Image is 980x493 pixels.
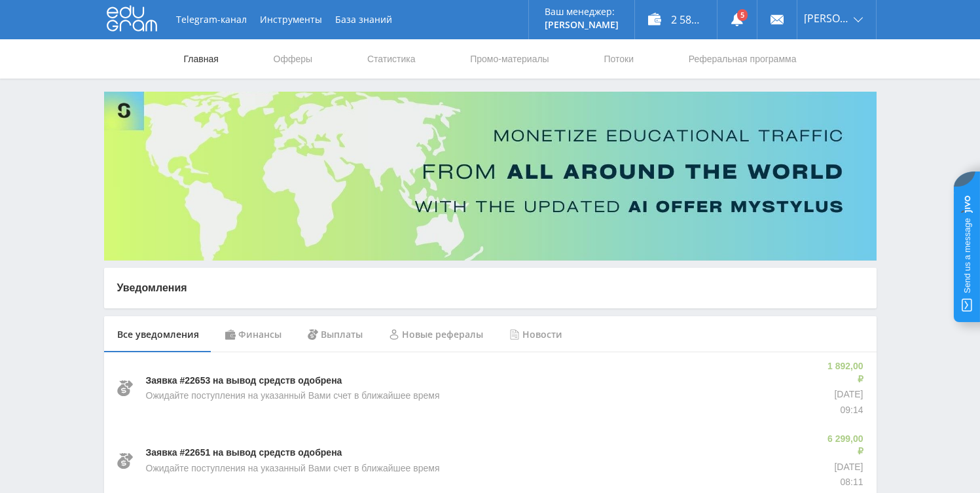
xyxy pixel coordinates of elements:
[545,7,619,17] p: Ваш менеджер:
[376,316,496,353] div: Новые рефералы
[146,390,440,403] p: Ожидайте поступления на указанный Вами счет в ближайшее время
[545,20,619,30] p: [PERSON_NAME]
[366,39,417,79] a: Статистика
[146,447,342,460] p: Заявка #22651 на вывод средств одобрена
[104,316,212,353] div: Все уведомления
[804,13,850,24] span: [PERSON_NAME]
[825,388,863,401] p: [DATE]
[146,374,342,388] p: Заявка #22653 на вывод средств одобрена
[469,39,550,79] a: Промо-материалы
[825,476,863,489] p: 08:11
[602,39,635,79] a: Потоки
[825,360,863,386] p: 1 892,00 ₽
[687,39,798,79] a: Реферальная программа
[825,433,863,458] p: 6 299,00 ₽
[295,316,376,353] div: Выплаты
[825,404,863,417] p: 09:14
[212,316,295,353] div: Финансы
[146,462,440,475] p: Ожидайте поступления на указанный Вами счет в ближайшее время
[183,39,220,79] a: Главная
[272,39,314,79] a: Офферы
[496,316,575,353] div: Новости
[825,461,863,474] p: [DATE]
[104,92,877,261] img: Banner
[117,281,863,295] p: Уведомления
